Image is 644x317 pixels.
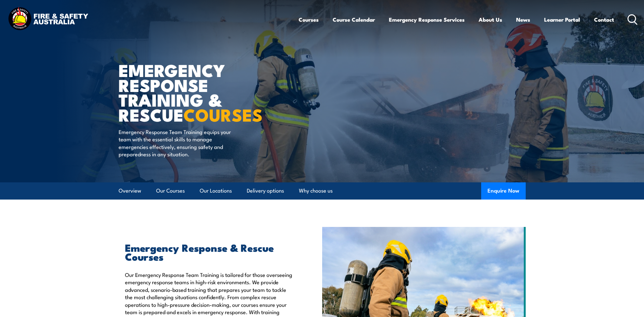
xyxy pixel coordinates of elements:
a: Emergency Response Services [389,11,465,28]
a: Contact [594,11,614,28]
a: Delivery options [247,182,284,199]
a: About Us [479,11,502,28]
h2: Emergency Response & Rescue Courses [125,243,293,261]
a: Why choose us [299,182,333,199]
a: Learner Portal [544,11,580,28]
a: Courses [299,11,319,28]
h1: Emergency Response Training & Rescue [119,62,276,122]
p: Emergency Response Team Training equips your team with the essential skills to manage emergencies... [119,128,235,158]
strong: COURSES [184,101,263,127]
button: Enquire Now [481,182,526,200]
a: Overview [119,182,141,199]
a: Our Courses [156,182,185,199]
a: News [516,11,530,28]
a: Our Locations [200,182,232,199]
a: Course Calendar [333,11,375,28]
